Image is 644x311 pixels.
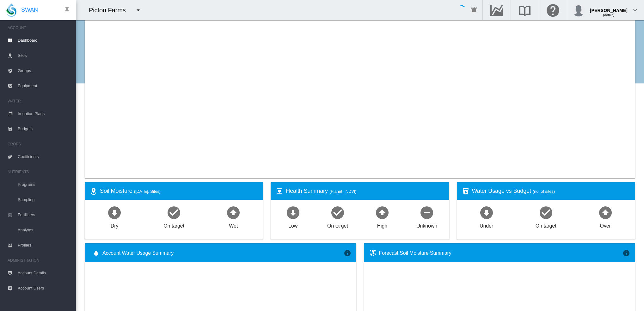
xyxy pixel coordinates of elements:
md-icon: icon-water [92,249,100,257]
md-icon: icon-pin [63,6,71,14]
md-icon: icon-arrow-up-bold-circle [375,205,390,220]
md-icon: icon-information [344,249,351,257]
span: (Admin) [603,13,614,17]
md-icon: Go to the Data Hub [489,6,504,14]
span: (no. of sites) [533,189,555,194]
button: icon-bell-ring [468,4,481,16]
span: Dashboard [18,33,71,48]
span: ACCOUNT [8,23,71,33]
div: Under [480,220,493,229]
md-icon: icon-arrow-up-bold-circle [598,205,613,220]
span: NUTRIENTS [8,167,71,177]
div: Soil Moisture [100,187,258,195]
md-icon: icon-heart-box-outline [276,187,283,195]
md-icon: icon-arrow-down-bold-circle [107,205,122,220]
div: Low [288,220,297,229]
md-icon: icon-bell-ring [470,6,478,14]
md-icon: icon-map-marker-radius [90,187,97,195]
span: Irrigation Plans [18,106,71,121]
span: Budgets [18,121,71,137]
md-icon: icon-arrow-up-bold-circle [226,205,241,220]
button: icon-menu-down [132,4,144,16]
div: On target [536,220,556,229]
md-icon: icon-cup-water [462,187,469,195]
div: Unknown [416,220,437,229]
md-icon: icon-arrow-down-bold-circle [479,205,494,220]
div: Dry [111,220,119,229]
span: Profiles [18,238,71,253]
md-icon: icon-minus-circle [419,205,434,220]
div: High [377,220,388,229]
span: Fertilisers [18,207,71,223]
span: ADMINISTRATION [8,255,71,265]
md-icon: icon-chevron-down [631,6,639,14]
img: SWAN-Landscape-Logo-Colour-drop.png [6,3,16,17]
div: Picton Farms [89,6,132,15]
div: Forecast Soil Moisture Summary [379,250,623,257]
md-icon: icon-arrow-down-bold-circle [285,205,301,220]
span: CROPS [8,139,71,149]
span: WATER [8,96,71,106]
md-icon: Search the knowledge base [517,6,532,14]
md-icon: icon-information [623,249,630,257]
div: On target [163,220,184,229]
span: Programs [18,177,71,192]
span: Sites [18,48,71,63]
md-icon: Click here for help [545,6,561,14]
md-icon: icon-thermometer-lines [369,249,377,257]
span: Account Water Usage Summary [102,250,344,257]
md-icon: icon-menu-down [134,6,142,14]
span: Account Details [18,265,71,281]
img: profile.jpg [572,4,585,16]
div: Health Summary [286,187,444,195]
span: Equipment [18,78,71,94]
div: On target [327,220,348,229]
span: Groups [18,63,71,78]
span: Coefficients [18,149,71,164]
md-icon: icon-checkbox-marked-circle [166,205,181,220]
div: Water Usage vs Budget [472,187,630,195]
span: Analytes [18,223,71,238]
div: Wet [229,220,238,229]
div: [PERSON_NAME] [590,5,628,11]
span: Account Users [18,281,71,296]
span: (Planet | NDVI) [329,189,357,194]
div: Over [600,220,611,229]
span: ([DATE], Sites) [134,189,161,194]
span: Sampling [18,192,71,207]
md-icon: icon-checkbox-marked-circle [330,205,345,220]
md-icon: icon-checkbox-marked-circle [538,205,554,220]
span: SWAN [21,6,38,14]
